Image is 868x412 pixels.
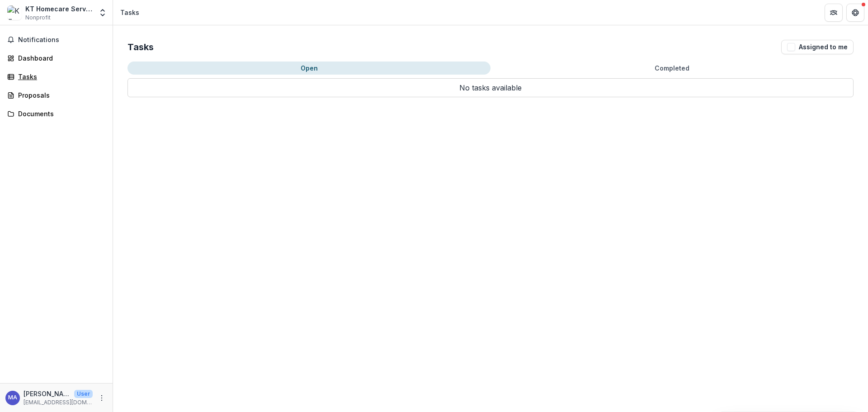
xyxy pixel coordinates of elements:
button: Open [127,62,491,75]
nav: breadcrumb [117,6,143,19]
button: Partners [825,4,843,22]
div: Documents [18,109,102,118]
a: Tasks [4,69,109,84]
img: KT Homecare Services [7,5,22,20]
span: Nonprofit [25,14,51,22]
button: Get Help [846,4,864,22]
p: User [74,390,93,398]
div: KT Homecare Services [25,4,93,14]
a: Proposals [4,88,109,103]
button: More [96,393,107,403]
div: Muhammad Akasyah Zainal Abidin [8,395,17,401]
button: Notifications [4,33,109,47]
div: Dashboard [18,53,102,63]
p: [EMAIL_ADDRESS][DOMAIN_NAME] [24,398,93,407]
button: Assigned to me [781,40,854,54]
div: Proposals [18,90,102,100]
h2: Tasks [127,42,154,52]
p: No tasks available [127,78,854,97]
span: Notifications [18,36,105,44]
div: Tasks [18,72,102,81]
button: Open entity switcher [96,4,109,22]
a: Documents [4,106,109,121]
a: Dashboard [4,51,109,66]
p: [PERSON_NAME] [24,389,71,398]
div: Tasks [120,8,139,17]
button: Completed [491,62,854,75]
